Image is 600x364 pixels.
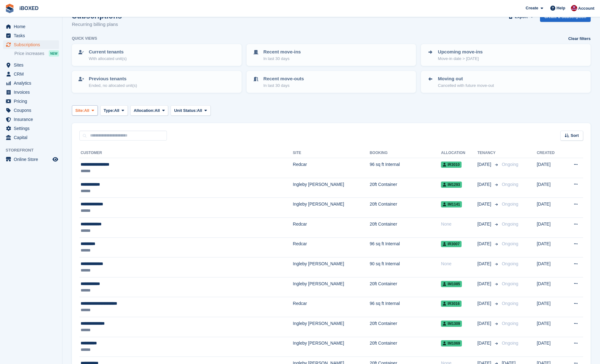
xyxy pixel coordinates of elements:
[3,97,59,106] a: menu
[441,340,462,347] span: IM1069
[502,341,518,346] span: Ongoing
[370,178,441,198] td: 20ft Container
[441,281,462,287] span: IM1085
[370,198,441,218] td: 20ft Container
[247,45,416,65] a: Recent move-ins In last 30 days
[3,22,59,31] a: menu
[293,198,370,218] td: Ingleby [PERSON_NAME]
[174,107,197,114] span: Unit Status:
[72,36,97,41] h6: Quick views
[293,317,370,337] td: Ingleby [PERSON_NAME]
[477,320,492,327] span: [DATE]
[441,321,462,327] span: IM1309
[89,56,127,62] p: With allocated unit(s)
[441,182,462,188] span: IM1293
[422,72,590,92] a: Moving out Cancelled with future move-out
[14,61,51,69] span: Sites
[3,31,59,40] a: menu
[6,147,62,153] span: Storefront
[263,56,301,62] p: In last 30 days
[293,257,370,277] td: Ingleby [PERSON_NAME]
[5,4,14,13] img: stora-icon-8386f47178a22dfd0bd8f6a31ec36ba5ce8667c1dd55bd0f319d3a0aa187defe.svg
[72,45,241,65] a: Current tenants With allocated unit(s)
[502,301,518,306] span: Ongoing
[477,161,492,168] span: [DATE]
[441,241,462,247] span: IR3007
[370,237,441,257] td: 96 sq ft Internal
[263,48,301,56] p: Recent move-ins
[477,148,499,158] th: Tenancy
[155,107,160,114] span: All
[14,133,51,142] span: Capital
[502,222,518,227] span: Ongoing
[502,261,518,266] span: Ongoing
[14,40,51,49] span: Subscriptions
[441,148,477,158] th: Allocation
[477,261,492,267] span: [DATE]
[568,36,591,42] a: Clear filters
[526,5,538,11] span: Create
[293,237,370,257] td: Redcar
[370,217,441,237] td: 20ft Container
[84,107,89,114] span: All
[578,5,594,12] span: Account
[79,148,293,158] th: Customer
[89,82,137,89] p: Ended, no allocated unit(s)
[49,50,59,57] div: NEW
[14,115,51,124] span: Insurance
[293,158,370,178] td: Redcar
[14,106,51,115] span: Coupons
[134,107,155,114] span: Allocation:
[3,79,59,87] a: menu
[72,21,122,28] p: Recurring billing plans
[263,75,304,82] p: Recent move-outs
[502,202,518,207] span: Ongoing
[14,124,51,133] span: Settings
[130,105,168,116] button: Allocation: All
[14,79,51,87] span: Analytics
[370,297,441,317] td: 96 sq ft Internal
[502,241,518,246] span: Ongoing
[537,317,564,337] td: [DATE]
[537,217,564,237] td: [DATE]
[114,107,119,114] span: All
[3,40,59,49] a: menu
[104,107,114,114] span: Type:
[197,107,202,114] span: All
[537,277,564,297] td: [DATE]
[3,115,59,124] a: menu
[441,201,462,207] span: IM1141
[293,277,370,297] td: Ingleby [PERSON_NAME]
[537,148,564,158] th: Created
[537,178,564,198] td: [DATE]
[557,5,565,11] span: Help
[3,106,59,115] a: menu
[441,301,462,307] span: IR3016
[477,281,492,287] span: [DATE]
[14,51,44,57] span: Price increases
[89,75,137,82] p: Previous tenants
[89,48,127,56] p: Current tenants
[502,321,518,326] span: Ongoing
[477,300,492,307] span: [DATE]
[17,3,41,13] a: iBOXED
[502,182,518,187] span: Ongoing
[75,107,84,114] span: Site:
[422,45,590,65] a: Upcoming move-ins Move-in date > [DATE]
[3,155,59,164] a: menu
[370,158,441,178] td: 96 sq ft Internal
[72,72,241,92] a: Previous tenants Ended, no allocated unit(s)
[477,241,492,247] span: [DATE]
[537,257,564,277] td: [DATE]
[370,148,441,158] th: Booking
[537,337,564,357] td: [DATE]
[441,162,462,168] span: IR3010
[14,155,51,164] span: Online Store
[52,156,59,163] a: Preview store
[14,70,51,78] span: CRM
[441,261,477,267] div: None
[571,5,577,11] img: Amanda Forder
[14,97,51,106] span: Pricing
[438,56,482,62] p: Move-in date > [DATE]
[293,178,370,198] td: Ingleby [PERSON_NAME]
